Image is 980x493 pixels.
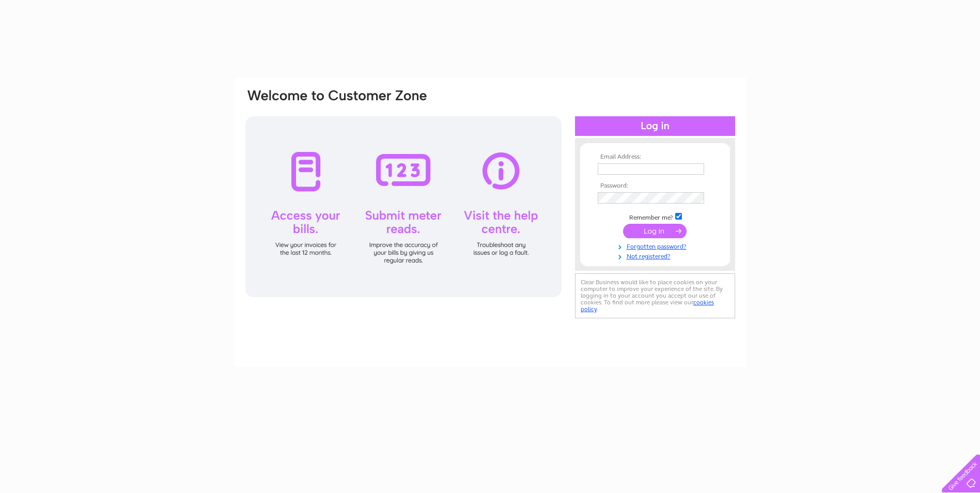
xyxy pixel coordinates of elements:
[595,211,715,222] td: Remember me?
[598,241,715,251] a: Forgotten password?
[598,251,715,260] a: Not registered?
[623,224,687,238] input: Submit
[581,299,714,313] a: cookies policy
[595,153,715,161] th: Email Address:
[595,182,715,190] th: Password:
[575,273,735,318] div: Clear Business would like to place cookies on your computer to improve your experience of the sit...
